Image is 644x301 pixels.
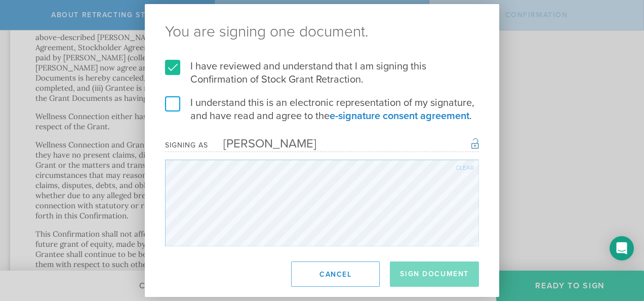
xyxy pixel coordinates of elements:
[330,110,469,122] a: e-signature consent agreement
[165,24,479,40] ng-pluralize: You are signing one document.
[165,96,479,123] label: I understand this is an electronic representation of my signature, and have read and agree to the .
[291,261,380,287] button: Cancel
[208,136,316,151] div: [PERSON_NAME]
[390,261,479,287] button: Sign Document
[165,141,208,149] div: Signing as
[165,60,479,86] label: I have reviewed and understand that I am signing this Confirmation of Stock Grant Retraction.
[610,236,634,260] div: Open Intercom Messenger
